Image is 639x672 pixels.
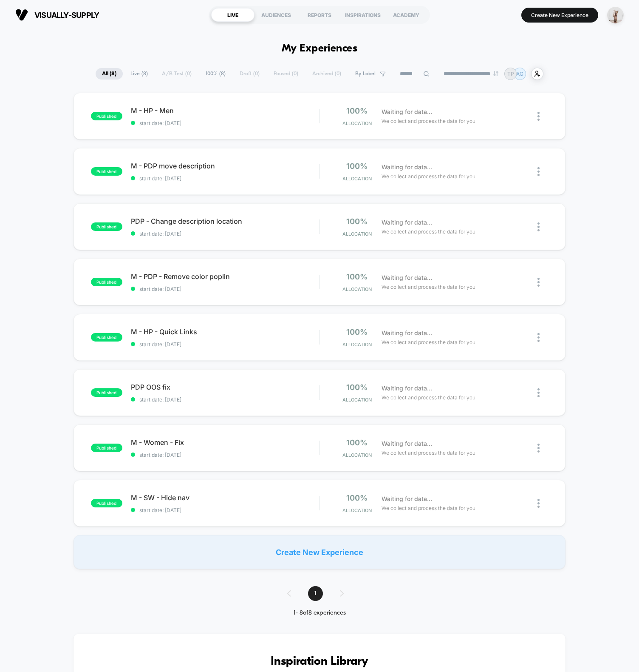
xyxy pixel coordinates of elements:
span: Allocation [342,120,372,126]
span: We collect and process the data for you [382,393,475,401]
span: start date: [DATE] [131,452,319,458]
span: We collect and process the data for you [382,117,475,125]
span: start date: [DATE] [131,286,319,292]
p: AG [516,71,523,77]
span: We collect and process the data for you [382,449,475,457]
span: M - HP - Men [131,106,319,115]
span: M - SW - Hide nav [131,493,319,502]
span: M - PDP move description [131,162,319,170]
span: start date: [DATE] [131,341,319,347]
div: REPORTS [298,8,341,22]
span: Allocation [342,507,372,513]
span: visually-supply [34,11,99,20]
span: start date: [DATE] [131,396,319,403]
span: Waiting for data... [382,439,432,448]
img: close [537,499,540,508]
span: We collect and process the data for you [382,172,475,180]
div: Create New Experience [74,535,565,569]
span: start date: [DATE] [131,120,319,126]
span: start date: [DATE] [131,231,319,237]
img: ppic [607,7,624,23]
span: M - PDP - Remove color poplin [131,272,319,281]
span: published [91,388,122,397]
span: Waiting for data... [382,218,432,227]
span: Waiting for data... [382,328,432,338]
span: published [91,499,122,507]
span: Waiting for data... [382,162,432,172]
span: Waiting for data... [382,107,432,117]
span: We collect and process the data for you [382,338,475,346]
span: Waiting for data... [382,384,432,393]
span: published [91,222,122,231]
span: 100% [346,327,368,336]
span: M - HP - Quick Links [131,327,319,336]
span: All ( 8 ) [96,68,123,80]
span: Allocation [342,286,372,292]
button: ppic [605,6,626,24]
span: published [91,444,122,452]
h3: Inspiration Library [99,655,540,669]
span: 100% [346,438,368,447]
span: published [91,278,122,286]
span: Allocation [342,342,372,347]
img: end [493,71,498,76]
div: LIVE [211,8,254,22]
span: We collect and process the data for you [382,283,475,291]
span: M - Women - Fix [131,438,319,447]
span: 1 [308,586,323,601]
span: 100% [346,162,368,171]
img: close [537,333,540,342]
img: close [537,167,540,176]
span: We collect and process the data for you [382,504,475,512]
span: 100% [346,493,368,502]
span: start date: [DATE] [131,175,319,182]
div: Current time [229,168,248,177]
span: start date: [DATE] [131,507,319,513]
span: We collect and process the data for you [382,228,475,236]
span: Allocation [342,397,372,403]
img: close [537,222,540,231]
input: Volume [265,168,290,177]
span: PDP OOS fix [131,383,319,391]
img: close [537,112,540,121]
img: close [537,444,540,453]
span: published [91,112,122,120]
div: ACADEMY [385,8,428,22]
span: By Label [355,71,376,77]
span: Allocation [342,176,372,182]
span: Waiting for data... [382,494,432,504]
p: TP [507,71,514,77]
input: Seek [6,154,321,162]
span: 100% [346,272,368,281]
span: 100% ( 8 ) [199,68,232,80]
span: 100% [346,217,368,226]
span: Allocation [342,452,372,458]
span: Waiting for data... [382,273,432,282]
span: Allocation [342,231,372,237]
img: Visually logo [15,9,28,21]
button: visually-supply [13,8,102,22]
span: 100% [346,106,368,115]
button: Play, NEW DEMO 2025-VEED.mp4 [4,165,18,179]
span: published [91,333,122,342]
span: 100% [346,383,368,392]
div: INSPIRATIONS [341,8,385,22]
button: Create New Experience [521,8,598,23]
span: Live ( 8 ) [124,68,154,80]
img: close [537,388,540,397]
h1: My Experiences [282,43,358,55]
img: close [537,278,540,287]
span: published [91,167,122,176]
span: PDP - Change description location [131,217,319,225]
button: Play, NEW DEMO 2025-VEED.mp4 [153,82,173,102]
div: 1 - 8 of 8 experiences [279,609,361,617]
div: AUDIENCES [254,8,298,22]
